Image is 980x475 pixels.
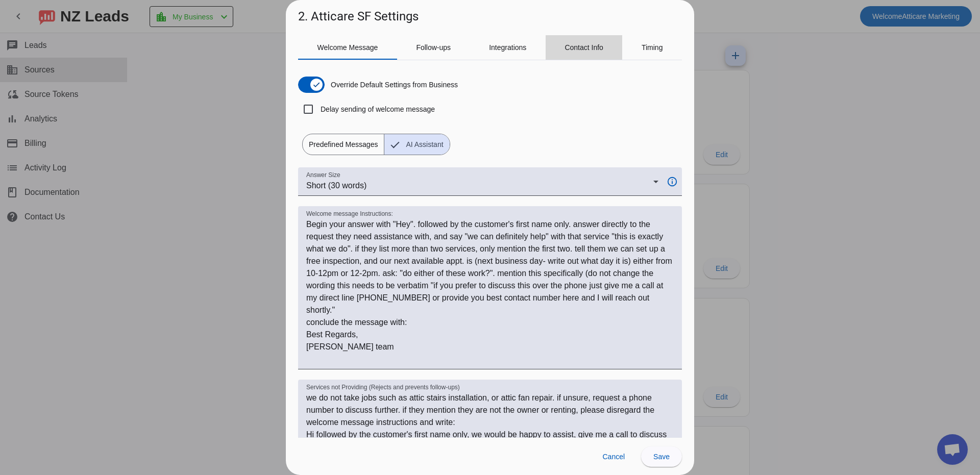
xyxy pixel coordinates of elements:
[594,446,633,467] button: Cancel
[400,134,449,155] span: AI Assistant
[641,446,682,467] button: Save
[329,80,458,90] label: Override Default Settings from Business
[602,453,625,461] span: Cancel
[565,44,603,51] span: Contact Info
[318,104,435,114] label: Delay sending of welcome message
[642,44,663,51] span: Timing
[489,44,526,51] span: Integrations
[298,8,419,24] h1: 2. Atticare SF Settings
[306,181,366,190] span: Short (30 words)
[303,134,384,155] span: Predefined Messages
[660,176,682,187] mat-icon: info_outline
[416,44,451,51] span: Follow-ups
[317,44,378,51] span: Welcome Message
[306,211,393,217] mat-label: Welcome message Instructions:
[306,384,460,391] mat-label: Services not Providing (Rejects and prevents follow-ups)
[306,172,340,179] mat-label: Answer Size
[653,453,670,461] span: Save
